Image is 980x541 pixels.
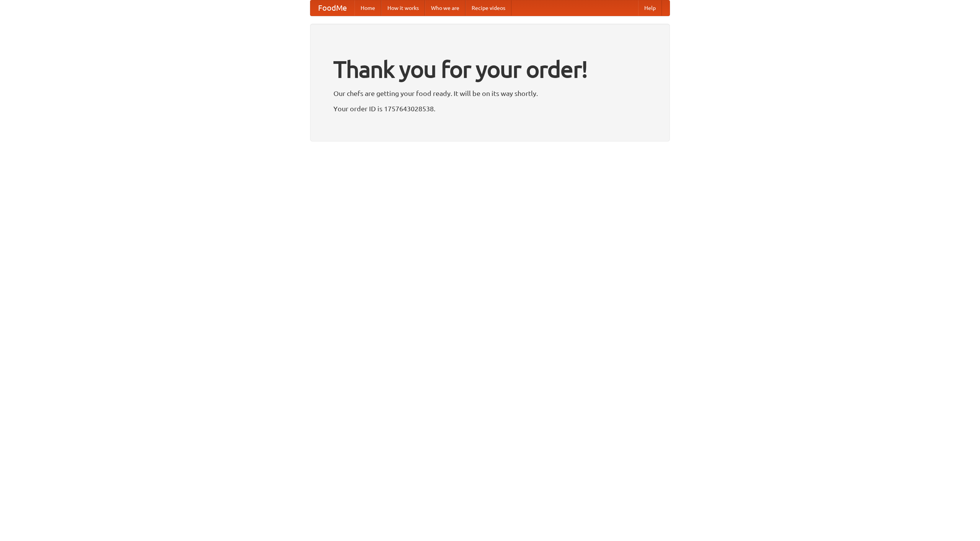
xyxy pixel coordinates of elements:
a: FoodMe [310,0,354,16]
p: Our chefs are getting your food ready. It will be on its way shortly. [333,88,647,99]
h1: Thank you for your order! [333,51,647,88]
a: Home [354,0,381,16]
p: Your order ID is 1757643028538. [333,103,647,114]
a: Help [638,0,662,16]
a: How it works [381,0,425,16]
a: Who we are [425,0,465,16]
a: Recipe videos [465,0,511,16]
